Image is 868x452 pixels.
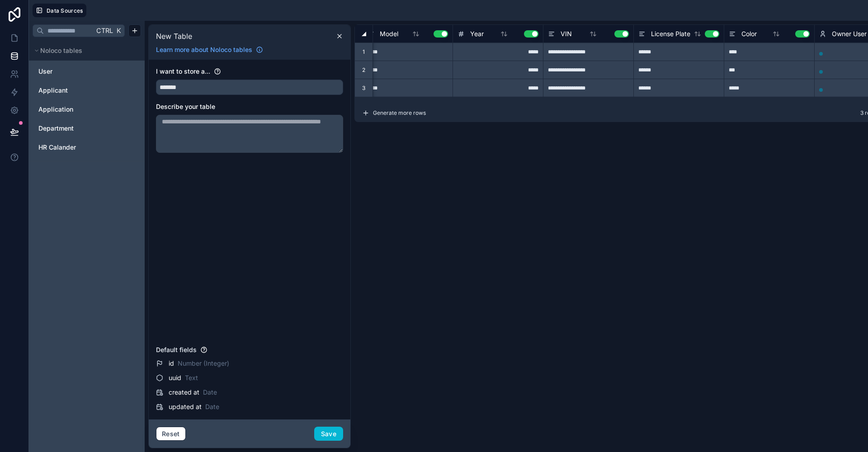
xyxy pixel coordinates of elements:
span: Department [38,124,74,133]
span: Ctrl [95,25,114,36]
span: Date [205,402,219,411]
span: Learn more about Noloco tables [156,45,252,54]
a: HR Calander [38,143,108,152]
span: License Plate [651,29,690,38]
span: uuid [169,373,181,382]
span: Application [38,105,73,114]
span: Data Sources [47,7,83,14]
div: Applicant [34,83,139,98]
a: Application [38,105,108,114]
span: Year [470,29,484,38]
span: Color [741,29,757,38]
div: HR Calander [34,140,139,155]
button: Reset [156,427,186,441]
span: VIN [561,29,572,38]
a: User [38,67,108,76]
span: created at [169,388,199,397]
div: 2 [354,61,373,79]
span: Text [185,373,198,382]
div: User [34,64,139,79]
button: Data Sources [33,4,86,17]
a: Department [38,124,108,133]
span: Generate more rows [373,109,426,117]
span: K [115,28,122,34]
span: Describe your table [156,103,215,110]
div: 3 [354,79,373,97]
div: Application [34,102,139,117]
span: Noloco tables [40,46,82,55]
div: 1 [354,42,373,61]
span: Applicant [38,86,68,95]
span: User [38,67,52,76]
span: id [169,359,174,368]
span: updated at [169,402,202,411]
div: Department [34,121,139,136]
span: I want to store a... [156,67,210,75]
a: Applicant [38,86,108,95]
button: Save [314,427,343,441]
span: New Table [156,31,192,42]
span: Default fields [156,346,197,353]
span: Number (Integer) [178,359,229,368]
span: HR Calander [38,143,76,152]
span: Model [380,29,398,38]
button: Noloco tables [33,44,136,57]
span: Date [203,388,217,397]
a: Learn more about Noloco tables [152,45,267,54]
button: Generate more rows [362,104,426,122]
